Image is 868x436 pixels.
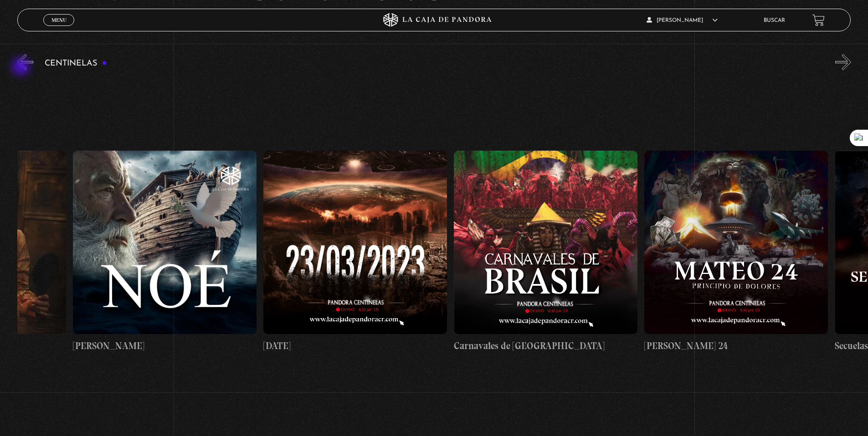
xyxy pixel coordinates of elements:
a: Carnavales de [GEOGRAPHIC_DATA] [454,77,637,426]
a: [PERSON_NAME] 24 [644,77,828,426]
a: Buscar [764,18,785,23]
button: Previous [17,54,33,70]
span: Cerrar [48,25,70,31]
h3: Centinelas [45,59,107,68]
h4: [PERSON_NAME] [73,339,257,353]
button: Next [835,54,851,70]
a: [DATE] [263,77,447,426]
a: [PERSON_NAME] [73,77,257,426]
a: View your shopping cart [812,14,825,26]
span: [PERSON_NAME] [647,18,718,23]
span: Menu [51,17,67,23]
h4: [DATE] [263,339,447,353]
h4: [PERSON_NAME] 24 [644,339,828,353]
h4: Carnavales de [GEOGRAPHIC_DATA] [454,339,637,353]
